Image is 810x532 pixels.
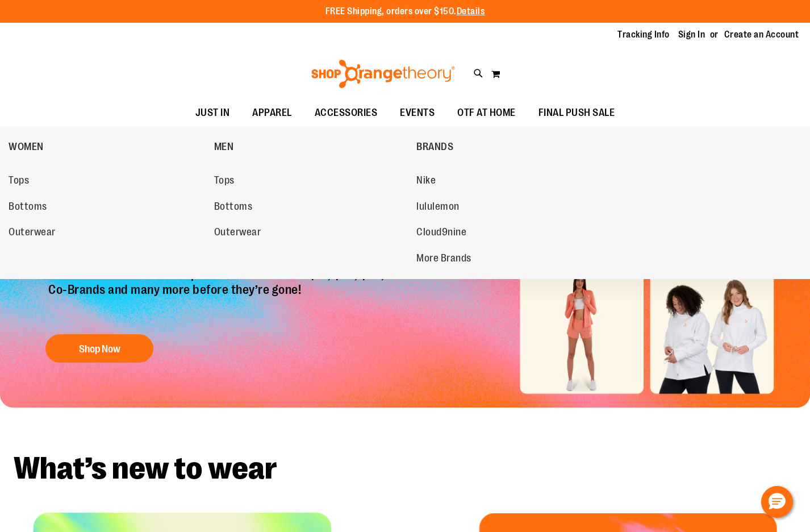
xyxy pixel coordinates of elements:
[252,100,292,126] span: APPAREL
[9,141,44,155] span: WOMEN
[538,100,615,126] span: FINAL PUSH SALE
[315,100,378,126] span: ACCESSORIES
[416,226,466,240] span: Cloud9nine
[761,486,793,518] button: Hello, have a question? Let’s chat.
[184,100,241,126] a: JUST IN
[214,141,234,155] span: MEN
[389,100,446,126] a: EVENTS
[241,100,303,126] a: APPAREL
[14,453,796,484] h2: What’s new to wear
[303,100,389,126] a: ACCESSORIES
[214,132,411,161] a: MEN
[416,252,471,267] span: More Brands
[9,201,47,215] span: Bottoms
[214,201,253,215] span: Bottoms
[617,28,670,41] a: Tracking Info
[9,174,29,189] span: Tops
[416,132,616,161] a: BRANDS
[527,100,627,126] a: FINAL PUSH SALE
[45,334,153,363] button: Shop Now
[195,100,230,126] span: JUST IN
[446,100,527,126] a: OTF AT HOME
[214,226,261,240] span: Outerwear
[9,226,56,240] span: Outerwear
[40,268,396,323] p: Exclusive online deals! Shop OTF favorites under $10, $20, $50, Co-Brands and many more before th...
[400,100,435,126] span: EVENTS
[416,141,453,155] span: BRANDS
[9,132,208,161] a: WOMEN
[325,5,485,18] p: FREE Shipping, orders over $150.
[678,28,705,41] a: Sign In
[457,6,485,16] a: Details
[416,174,436,189] span: Nike
[724,28,799,41] a: Create an Account
[310,60,457,88] img: Shop Orangetheory
[214,174,235,189] span: Tops
[457,100,516,126] span: OTF AT HOME
[416,201,460,215] span: lululemon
